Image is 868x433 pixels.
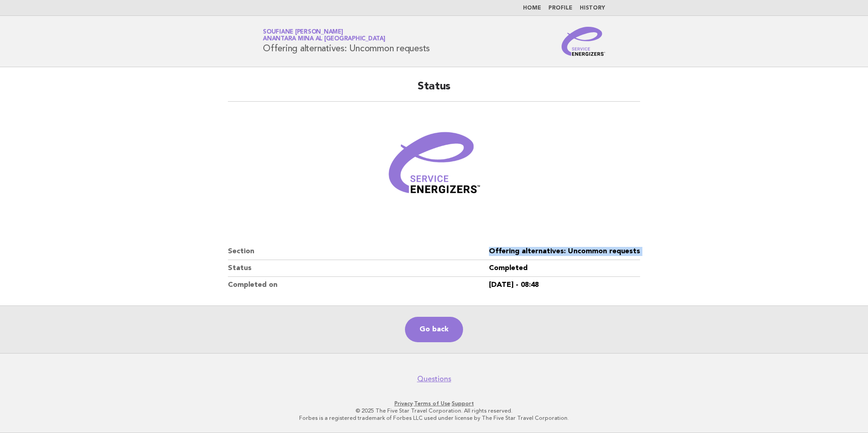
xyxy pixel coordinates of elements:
dt: Completed on [228,277,489,293]
h2: Status [228,79,640,102]
dd: [DATE] - 08:48 [489,277,640,293]
p: © 2025 The Five Star Travel Corporation. All rights reserved. [156,407,712,414]
h1: Offering alternatives: Uncommon requests [263,30,430,53]
a: Privacy [395,400,413,407]
a: Terms of Use [414,400,450,407]
dd: Offering alternatives: Uncommon requests [489,243,640,260]
p: Forbes is a registered trademark of Forbes LLC used under license by The Five Star Travel Corpora... [156,414,712,422]
a: Questions [417,374,451,384]
a: Support [452,400,474,407]
span: Anantara Mina al [GEOGRAPHIC_DATA] [263,36,385,42]
a: Profile [548,5,572,11]
dt: Section [228,243,489,260]
a: Home [523,5,541,11]
a: Go back [405,317,463,342]
p: · · [156,400,712,407]
a: History [580,5,605,11]
dt: Status [228,260,489,277]
a: Soufiane [PERSON_NAME]Anantara Mina al [GEOGRAPHIC_DATA] [263,29,385,42]
img: Verified [380,113,488,221]
dd: Completed [489,260,640,277]
img: Service Energizers [562,27,605,56]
